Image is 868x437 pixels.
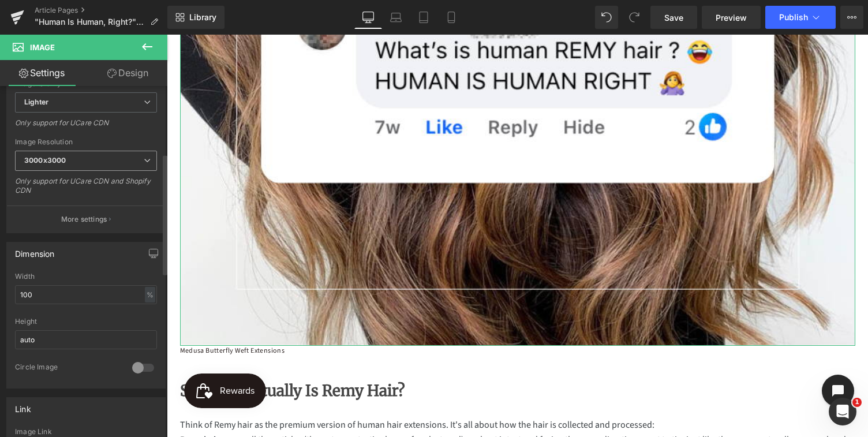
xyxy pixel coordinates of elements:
a: Laptop [382,6,410,29]
p: means all the cuticles (the outer protective layer of each strand) are kept intact and facing the... [13,398,689,413]
b: So What Actually Is Remy Hair? [13,346,238,365]
button: Redo [623,6,646,29]
button: Undo [595,6,618,29]
span: Image [30,43,55,52]
a: New Library [167,6,225,29]
div: Link [15,398,31,414]
p: Think of Remy hair as the premium version of human hair extensions. It's all about how the hair i... [13,383,689,398]
div: Dimension [15,242,55,259]
b: Lighter [24,98,48,106]
a: Mobile [437,6,465,29]
div: Circle Image [15,363,121,375]
div: % [145,287,155,302]
p: More settings [61,214,107,225]
div: Image Resolution [15,138,157,146]
strong: Remy hair [13,399,53,412]
span: Preview [716,12,747,24]
span: Publish [779,13,808,22]
button: More [840,6,863,29]
div: Only support for UCare CDN [15,118,157,135]
span: 1 [852,398,862,407]
a: Design [86,60,170,86]
b: 3000x3000 [24,156,66,165]
div: Width [15,272,157,281]
iframe: Button to open loyalty program pop-up [17,339,99,373]
button: Publish [765,6,836,29]
div: Height [15,318,157,326]
span: Save [664,12,683,24]
a: Desktop [354,6,382,29]
a: Tablet [410,6,437,29]
div: Image Link [15,428,157,436]
a: Article Pages [35,6,167,15]
input: auto [15,330,157,349]
div: Only support for UCare CDN and Shopify CDN [15,177,157,203]
iframe: Intercom live chat [829,398,856,425]
input: auto [15,285,157,304]
p: Medusa Butterfly Weft Extensions [13,311,689,322]
span: Library [189,12,216,23]
button: More settings [7,206,165,233]
span: "Human Is Human, Right?" Why Remy Hair Actually Matters [35,17,145,27]
a: Preview [702,6,761,29]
